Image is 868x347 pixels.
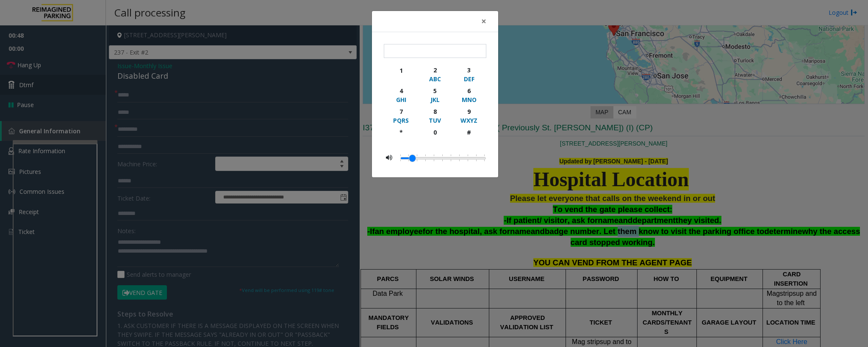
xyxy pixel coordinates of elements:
div: TUV [423,116,446,125]
button: 3DEF [452,64,486,85]
div: ABC [423,74,446,83]
li: 0.5 [481,152,485,163]
div: MNO [458,95,481,104]
div: JKL [423,95,446,104]
a: Drag [409,155,416,162]
div: GHI [389,95,413,104]
div: WXYZ [458,116,481,125]
button: 1 [384,64,418,85]
li: 0.2 [430,152,438,163]
li: 0.35 [455,152,464,163]
button: 9WXYZ [452,105,486,126]
span: × [481,15,486,27]
div: 5 [423,86,446,95]
button: 8TUV [418,105,452,126]
div: 7 [389,107,413,116]
div: 0 [423,128,446,137]
button: 5JKL [418,85,452,105]
div: 1 [389,66,413,75]
li: 0 [400,152,405,163]
li: 0.1 [413,152,422,163]
div: DEF [458,74,481,83]
button: 2ABC [418,64,452,85]
div: 2 [423,66,446,74]
li: 0.15 [422,152,430,163]
li: 0.4 [464,152,472,163]
li: 0.05 [405,152,413,163]
div: 3 [458,66,481,74]
button: 0 [418,126,452,146]
li: 0.45 [472,152,481,163]
li: 0.3 [447,152,455,163]
div: 4 [389,86,413,95]
div: # [458,128,481,137]
button: 7PQRS [384,105,418,126]
li: 0.25 [438,152,447,163]
div: 6 [458,86,481,95]
button: 6MNO [452,85,486,105]
div: 8 [423,107,446,116]
button: # [452,126,486,146]
div: PQRS [389,116,413,125]
button: Close [475,11,492,32]
button: 4GHI [384,85,418,105]
div: 9 [458,107,481,116]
